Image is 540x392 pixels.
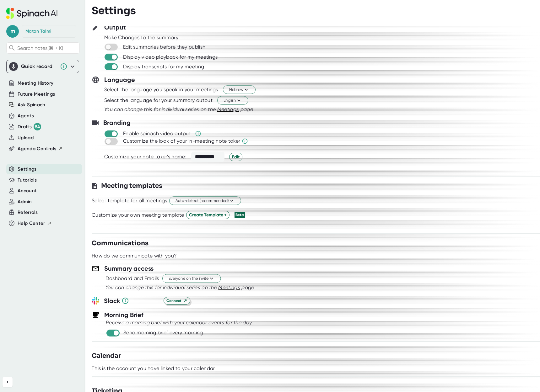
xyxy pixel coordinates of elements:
[92,212,184,218] div: Customize your own meeting template
[101,181,162,191] h3: Meeting templates
[9,60,76,73] div: Quick record
[18,123,41,130] button: Drafts 84
[18,134,34,141] button: Upload
[162,274,221,283] button: Everyone on the invite
[166,298,187,304] span: Connect
[18,220,45,227] span: Help Center
[217,106,239,113] button: Meetings
[18,112,34,119] button: Agents
[92,365,215,372] div: This is the account you have linked to your calendar
[104,264,154,273] h3: Summary access
[235,212,245,218] div: Beta
[18,91,55,98] button: Future Meetings
[164,297,190,305] button: Connect
[104,97,213,103] div: Select the language for your summary output
[92,253,177,259] div: How do we communicate with you?
[123,130,191,137] div: Enable spinach video output
[186,211,229,219] button: Create Template +
[217,96,248,105] button: English
[18,177,37,184] button: Tutorials
[169,276,214,282] span: Everyone on the invite
[18,187,37,194] button: Account
[18,198,32,205] button: Admin
[123,138,240,144] div: Customize the look of your in-meeting note taker
[104,296,159,305] h3: Slack
[18,80,53,87] button: Meeting History
[123,64,204,70] div: Display transcripts for my meeting
[189,212,227,218] span: Create Template +
[218,284,240,290] span: Meetings
[169,197,241,205] button: Auto-detect (recommended)
[25,29,51,34] div: Matan Talmi
[18,220,52,227] button: Help Center
[218,284,240,291] button: Meetings
[123,54,218,60] div: Display video playback for my meetings
[104,310,143,320] h3: Morning Brief
[104,87,218,93] div: Select the language you speak in your meetings
[104,34,540,41] div: Make Changes to the summary
[105,284,254,290] i: You can change this for individual series on the page
[229,153,242,161] button: Edit
[105,275,159,282] div: Dashboard and Emails
[104,106,253,112] i: You can change this for individual series on the page
[229,87,249,93] span: Hebrew
[232,154,240,160] span: Edit
[104,23,126,32] h3: Output
[223,86,256,94] button: Hebrew
[18,123,41,130] div: Drafts
[18,209,38,216] button: Referrals
[18,145,63,152] button: Agenda Controls
[217,106,239,112] span: Meetings
[103,118,131,127] h3: Branding
[92,239,148,248] h3: Communications
[92,351,121,361] h3: Calendar
[123,44,205,50] div: Edit summaries before they publish
[92,5,136,17] h3: Settings
[175,198,235,204] span: Auto-detect (recommended)
[18,145,56,152] span: Agenda Controls
[224,98,242,103] span: English
[17,45,78,51] span: Search notes (⌘ + K)
[92,198,167,204] div: Select template for all meetings
[21,63,57,70] div: Quick record
[104,154,186,160] div: Customize your note taker's name:
[104,75,135,84] h3: Language
[34,123,41,130] div: 84
[18,101,46,109] button: Ask Spinach
[6,25,19,38] span: m
[106,320,252,326] i: Receive a morning brief with your calendar events for the day
[123,330,203,336] div: Send morning brief every morning
[18,166,37,173] button: Settings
